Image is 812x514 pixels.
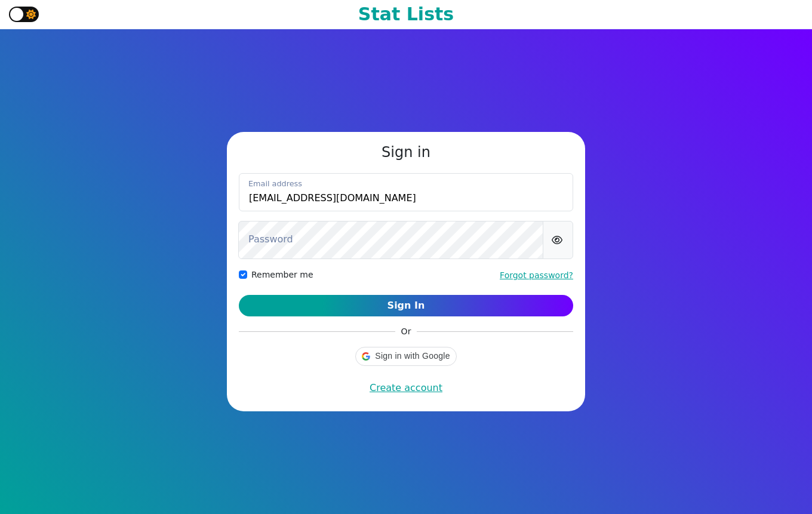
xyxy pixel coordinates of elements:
[370,382,442,393] a: Create account
[500,270,573,280] a: Forgot password?
[239,295,573,316] button: Sign In
[251,269,313,281] label: Remember me
[358,4,454,25] h1: Stat Lists
[355,347,456,366] div: Sign in with Google
[395,325,417,338] span: Or
[239,144,573,161] h3: Sign in
[375,350,450,362] span: Sign in with Google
